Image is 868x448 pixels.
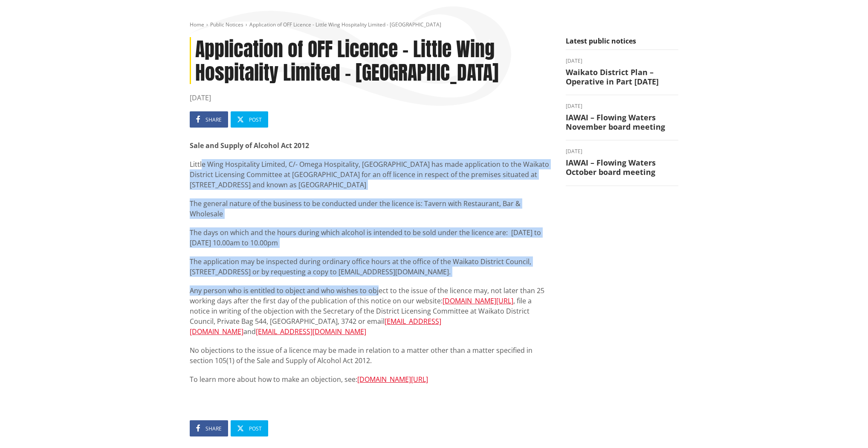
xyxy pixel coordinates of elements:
[190,285,553,337] p: Any person who is entitled to object and who wishes to object to the issue of the licence may, no...
[205,425,222,432] span: Share
[566,104,678,131] a: [DATE] IAWAI – Flowing Waters November board meeting
[190,420,228,436] a: Share
[231,420,268,436] a: Post
[256,327,366,336] a: [EMAIL_ADDRESS][DOMAIN_NAME]
[566,149,678,177] a: [DATE] IAWAI – Flowing Waters October board meeting
[566,37,678,50] h5: Latest public notices
[190,256,553,277] p: The application may be inspected during ordinary office hours at the office of the Waikato Distri...
[205,116,222,123] span: Share
[566,104,678,109] time: [DATE]
[249,116,262,123] span: Post
[190,374,553,384] p: To learn more about how to make an objection, see:
[829,412,859,443] iframe: Messenger Launcher
[249,21,441,28] span: Application of OFF Licence - Little Wing Hospitality Limited - [GEOGRAPHIC_DATA]
[190,227,553,248] p: The days on which and the hours during which alcohol is intended to be sold under the licence are...
[190,198,553,219] p: The general nature of the business to be conducted under the licence is: Tavern with Restaurant, ...
[190,21,678,29] nav: breadcrumb
[190,21,204,28] a: Home
[566,68,678,86] h3: Waikato District Plan – Operative in Part [DATE]
[190,37,553,84] h1: Application of OFF Licence - Little Wing Hospitality Limited - [GEOGRAPHIC_DATA]
[190,141,309,150] strong: Sale and Supply of Alcohol Act 2012
[357,375,428,384] a: [DOMAIN_NAME][URL]
[566,158,678,177] h3: IAWAI – Flowing Waters October board meeting
[210,21,243,28] a: Public Notices
[190,159,553,190] p: Little Wing Hospitality Limited, C/- Omega Hospitality, [GEOGRAPHIC_DATA] has made application to...
[443,296,513,305] a: [DOMAIN_NAME][URL]
[231,111,268,128] a: Post
[190,317,441,336] a: [EMAIL_ADDRESS][DOMAIN_NAME]
[249,425,262,432] span: Post
[566,113,678,131] h3: IAWAI – Flowing Waters November board meeting
[190,345,553,366] p: No objections to the issue of a licence may be made in relation to a matter other than a matter s...
[566,149,678,154] time: [DATE]
[566,58,678,64] time: [DATE]
[190,93,553,103] time: [DATE]
[566,58,678,86] a: [DATE] Waikato District Plan – Operative in Part [DATE]
[190,111,228,128] a: Share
